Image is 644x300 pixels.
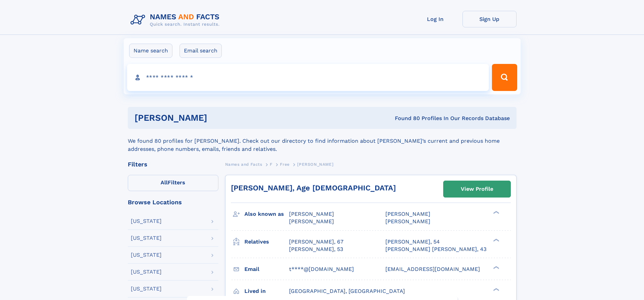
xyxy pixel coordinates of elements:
label: Name search [129,44,172,58]
div: Filters [128,161,218,167]
div: ❯ [492,210,500,215]
a: Free [280,160,289,168]
h3: Lived in [244,285,289,297]
div: Found 80 Profiles In Our Records Database [301,115,510,122]
span: [EMAIL_ADDRESS][DOMAIN_NAME] [385,266,480,272]
a: F [270,160,272,168]
span: Free [280,162,289,167]
span: All [161,179,168,186]
div: We found 80 profiles for [PERSON_NAME]. Check out our directory to find information about [PERSON... [128,129,517,153]
label: Email search [180,44,222,58]
div: Browse Locations [128,199,218,205]
div: ❯ [492,238,500,242]
span: [GEOGRAPHIC_DATA], [GEOGRAPHIC_DATA] [289,288,405,294]
img: Logo Names and Facts [128,11,225,29]
div: [US_STATE] [131,252,162,258]
span: [PERSON_NAME] [289,211,334,217]
a: Sign Up [462,11,517,27]
a: View Profile [444,181,510,197]
div: [US_STATE] [131,269,162,275]
label: Filters [128,175,218,191]
a: [PERSON_NAME], 53 [289,246,343,253]
div: [US_STATE] [131,286,162,292]
span: [PERSON_NAME] [385,211,430,217]
a: [PERSON_NAME] [PERSON_NAME], 43 [385,246,486,253]
h3: Relatives [244,236,289,248]
a: [PERSON_NAME], 67 [289,238,343,246]
h3: Email [244,263,289,275]
a: Log In [408,11,462,27]
a: [PERSON_NAME], 54 [385,238,440,246]
div: ❯ [492,265,500,270]
h1: [PERSON_NAME] [135,114,301,122]
span: [PERSON_NAME] [289,218,334,225]
div: [US_STATE] [131,235,162,241]
div: [US_STATE] [131,218,162,224]
button: Search Button [492,64,517,91]
span: [PERSON_NAME] [297,162,333,167]
span: [PERSON_NAME] [385,218,430,225]
div: ❯ [492,287,500,292]
div: View Profile [461,181,493,197]
input: search input [127,64,489,91]
a: Names and Facts [225,160,262,168]
a: [PERSON_NAME], Age [DEMOGRAPHIC_DATA] [231,184,396,192]
span: F [270,162,272,167]
h3: Also known as [244,208,289,220]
